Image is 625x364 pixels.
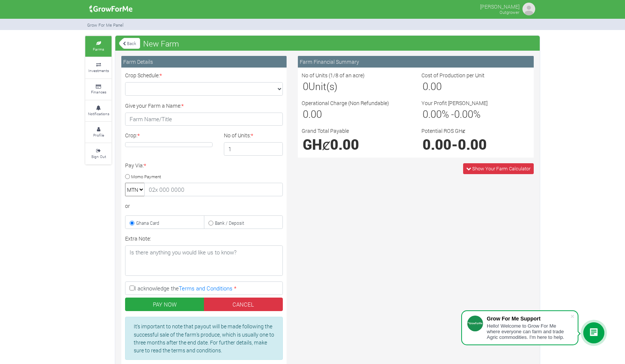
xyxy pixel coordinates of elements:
div: Hello! Welcome to Grow For Me where everyone can farm and trade Agric commodities. I'm here to help. [487,323,570,340]
span: 0.00 [423,80,442,93]
a: Finances [85,79,112,100]
input: Bank / Deposit [208,221,213,226]
div: Grow For Me Support [487,316,570,322]
label: Pay Via: [125,161,146,169]
small: Momo Payment [131,173,161,179]
input: 02x 000 0000 [144,183,283,196]
input: I acknowledge theTerms and Conditions * [130,286,134,290]
small: Investments [88,68,109,73]
label: Potential ROS GHȼ [421,127,465,135]
span: 0.00 [454,107,473,120]
div: or [125,202,283,210]
small: Farms [93,47,104,52]
div: Farm Details [121,56,287,68]
small: Ghana Card [136,220,159,226]
a: Profile [85,122,112,143]
input: Ghana Card [130,221,134,226]
small: Notifications [88,111,109,116]
label: Cost of Production per Unit [421,71,485,79]
a: Notifications [85,101,112,121]
h3: Unit(s) [303,80,409,92]
span: Show Your Farm Calculator [472,165,530,172]
small: Finances [91,89,106,95]
label: Crop Schedule: [125,71,162,79]
h3: % - % [423,108,529,120]
label: Your Profit [PERSON_NAME] [421,99,488,107]
label: No of Units: [224,131,253,139]
label: I acknowledge the [125,281,283,295]
label: Extra Note: [125,235,151,242]
small: Sign Out [91,154,106,159]
span: 0 [303,80,308,93]
img: growforme image [87,2,135,17]
input: Momo Payment [125,174,130,179]
span: 0.00 [303,107,322,120]
p: It's important to note that payout will be made following the successful sale of the farm's produ... [134,322,274,354]
label: Grand Total Payable [302,127,349,135]
div: Farm Financial Summary [298,56,534,68]
img: growforme image [521,2,536,17]
h1: GHȼ [303,136,409,153]
a: Sign Out [85,143,112,164]
span: 0.00 [423,135,451,153]
h1: - [423,136,529,153]
span: 0.00 [423,107,442,120]
a: CANCEL [204,298,283,311]
small: Profile [93,132,104,138]
a: Terms and Conditions [179,284,232,292]
small: Outgrower [500,9,519,15]
a: Investments [85,57,112,78]
a: Back [119,37,140,50]
small: Grow For Me Panel [87,22,124,28]
label: No of Units (1/8 of an acre) [302,71,365,79]
a: Farms [85,36,112,57]
label: Give your Farm a Name: [125,102,184,110]
label: Operational Charge (Non Refundable) [302,99,389,107]
span: 0.00 [330,135,359,153]
span: New Farm [141,36,181,51]
button: PAY NOW [125,298,204,311]
label: Crop: [125,131,140,139]
input: Farm Name/Title [125,113,283,126]
p: [PERSON_NAME] [480,2,519,11]
small: Bank / Deposit [215,220,244,226]
span: 0.00 [458,135,487,153]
